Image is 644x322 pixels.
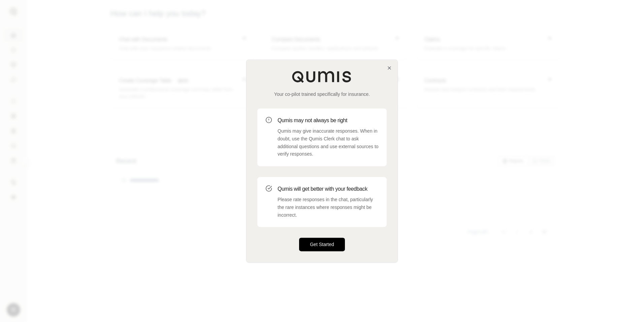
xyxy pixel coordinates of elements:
[292,71,352,83] img: Qumis Logo
[278,116,379,125] h3: Qumis may not always be right
[278,185,379,193] h3: Qumis will get better with your feedback
[299,238,345,251] button: Get Started
[278,196,379,219] p: Please rate responses in the chat, particularly the rare instances where responses might be incor...
[278,127,379,158] p: Qumis may give inaccurate responses. When in doubt, use the Qumis Clerk chat to ask additional qu...
[257,91,387,98] p: Your co-pilot trained specifically for insurance.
